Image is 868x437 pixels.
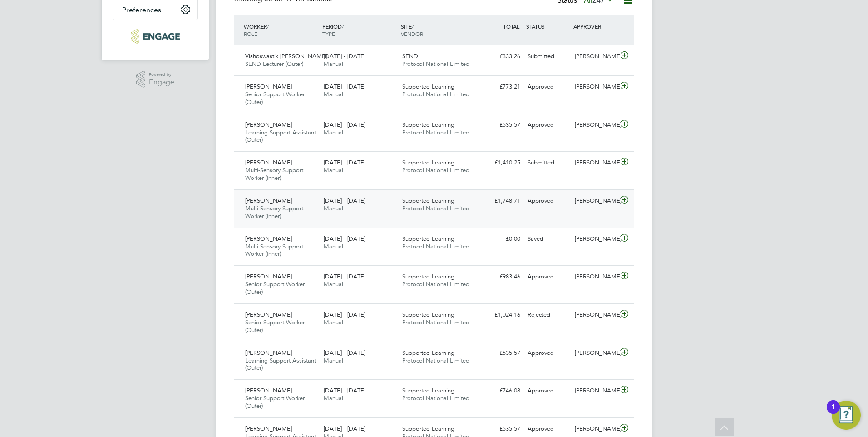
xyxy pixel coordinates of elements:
[324,52,365,60] span: [DATE] - [DATE]
[412,23,414,30] span: /
[477,232,524,247] div: £0.00
[477,383,524,398] div: £746.08
[324,83,365,90] span: [DATE] - [DATE]
[324,204,343,212] span: Manual
[402,387,454,394] span: Supported Learning
[524,118,571,133] div: Approved
[571,269,618,284] div: [PERSON_NAME]
[402,121,454,129] span: Supported Learning
[324,121,365,129] span: [DATE] - [DATE]
[477,422,524,437] div: £535.57
[245,129,316,144] span: Learning Support Assistant (Outer)
[245,83,292,90] span: [PERSON_NAME]
[503,23,519,30] span: TOTAL
[324,311,365,318] span: [DATE] - [DATE]
[402,280,469,288] span: Protocol National Limited
[402,204,469,212] span: Protocol National Limited
[402,425,454,432] span: Supported Learning
[571,49,618,64] div: [PERSON_NAME]
[524,383,571,398] div: Approved
[477,79,524,94] div: £773.21
[324,90,343,98] span: Manual
[245,394,305,410] span: Senior Support Worker (Outer)
[402,166,469,174] span: Protocol National Limited
[245,204,303,220] span: Multi-Sensory Support Worker (Inner)
[245,318,305,334] span: Senior Support Worker (Outer)
[245,273,292,280] span: [PERSON_NAME]
[401,30,423,37] span: VENDOR
[113,29,198,44] a: Go to home page
[402,394,469,402] span: Protocol National Limited
[322,30,335,37] span: TYPE
[342,23,344,30] span: /
[402,159,454,166] span: Supported Learning
[402,235,454,243] span: Supported Learning
[267,23,269,30] span: /
[402,52,418,60] span: SEND
[324,349,365,357] span: [DATE] - [DATE]
[324,318,343,326] span: Manual
[320,18,399,42] div: PERIOD
[524,269,571,284] div: Approved
[402,197,454,204] span: Supported Learning
[245,387,292,394] span: [PERSON_NAME]
[402,311,454,318] span: Supported Learning
[571,118,618,133] div: [PERSON_NAME]
[524,194,571,209] div: Approved
[324,60,343,68] span: Manual
[245,121,292,129] span: [PERSON_NAME]
[571,383,618,398] div: [PERSON_NAME]
[571,155,618,170] div: [PERSON_NAME]
[524,308,571,323] div: Rejected
[245,349,292,357] span: [PERSON_NAME]
[324,166,343,174] span: Manual
[571,422,618,437] div: [PERSON_NAME]
[524,49,571,64] div: Submitted
[477,308,524,323] div: £1,024.16
[571,194,618,209] div: [PERSON_NAME]
[245,243,303,258] span: Multi-Sensory Support Worker (Inner)
[324,357,343,364] span: Manual
[477,49,524,64] div: £333.26
[399,18,477,42] div: SITE
[122,5,161,14] span: Preferences
[324,129,343,136] span: Manual
[149,71,174,79] span: Powered by
[324,387,365,394] span: [DATE] - [DATE]
[477,269,524,284] div: £983.46
[402,349,454,357] span: Supported Learning
[524,422,571,437] div: Approved
[402,243,469,250] span: Protocol National Limited
[131,29,179,44] img: protocol-logo-retina.png
[245,90,305,106] span: Senior Support Worker (Outer)
[524,18,571,35] div: STATUS
[136,71,175,88] a: Powered byEngage
[324,197,365,204] span: [DATE] - [DATE]
[524,346,571,361] div: Approved
[324,243,343,250] span: Manual
[245,357,316,372] span: Learning Support Assistant (Outer)
[245,60,303,68] span: SEND Lecturer (Outer)
[402,318,469,326] span: Protocol National Limited
[324,394,343,402] span: Manual
[524,232,571,247] div: Saved
[242,18,320,42] div: WORKER
[571,79,618,94] div: [PERSON_NAME]
[831,407,835,419] div: 1
[244,30,257,37] span: ROLE
[245,280,305,296] span: Senior Support Worker (Outer)
[245,166,303,182] span: Multi-Sensory Support Worker (Inner)
[245,311,292,318] span: [PERSON_NAME]
[324,273,365,280] span: [DATE] - [DATE]
[571,346,618,361] div: [PERSON_NAME]
[477,155,524,170] div: £1,410.25
[245,52,327,60] span: Vishoswastik [PERSON_NAME]
[324,159,365,166] span: [DATE] - [DATE]
[402,60,469,68] span: Protocol National Limited
[571,308,618,323] div: [PERSON_NAME]
[324,425,365,432] span: [DATE] - [DATE]
[832,401,861,430] button: Open Resource Center, 1 new notification
[149,79,174,86] span: Engage
[324,280,343,288] span: Manual
[477,346,524,361] div: £535.57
